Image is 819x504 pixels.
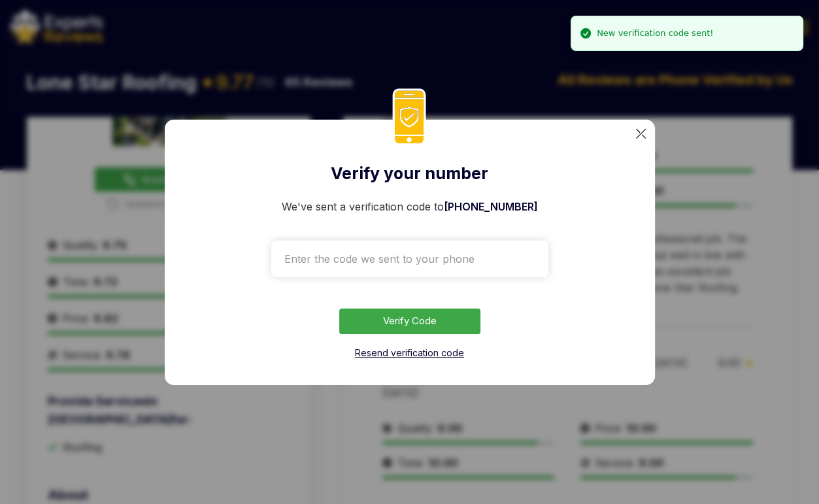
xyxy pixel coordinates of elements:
input: Enter the code we sent to your phone [271,241,548,277]
button: Resend verification code [355,346,464,360]
h2: Verify your number [195,161,625,186]
img: phoneIcon [392,88,426,146]
span: [PHONE_NUMBER] [444,200,538,213]
div: New verification code sent! [597,27,713,40]
label: We've sent a verification code to [282,200,538,213]
img: categoryImgae [636,129,646,139]
button: Verify Code [339,309,480,334]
